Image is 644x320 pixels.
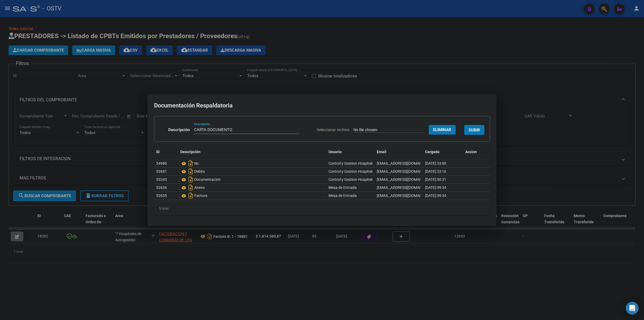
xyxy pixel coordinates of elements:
[154,202,490,215] div: 5 total
[423,146,463,158] datatable-header-cell: Cargado
[429,125,456,135] button: Eliminar
[180,175,324,184] div: Documentacion
[425,169,446,174] span: [DATE] 23:16
[156,177,167,182] span: 53243
[180,191,324,200] div: Factura
[328,169,404,174] span: Control y Gestion Hospitales Públicos (OSTV)
[377,150,386,154] span: Email
[187,183,194,192] i: Descargar documento
[425,161,446,166] span: [DATE] 23:00
[180,183,324,192] div: Anexo
[156,185,167,190] span: 52636
[154,100,490,111] h2: Documentación Respaldatoria
[425,185,446,190] span: [DATE] 09:34
[425,150,440,154] span: Cargado
[328,193,357,198] span: Mesa de Entrada
[180,167,324,176] div: Debito
[377,193,436,198] span: [EMAIL_ADDRESS][DOMAIN_NAME]
[328,185,357,190] span: Mesa de Entrada
[377,185,436,190] span: [EMAIL_ADDRESS][DOMAIN_NAME]
[317,128,349,132] span: Seleccionar Archivo
[187,159,194,168] i: Descargar documento
[156,150,160,154] span: ID
[375,146,423,158] datatable-header-cell: Email
[377,169,436,174] span: [EMAIL_ADDRESS][DOMAIN_NAME]
[469,128,480,132] span: SUBIR
[377,177,436,182] span: [EMAIL_ADDRESS][DOMAIN_NAME]
[328,150,342,154] span: Usuario
[180,150,200,154] span: Descripción
[326,146,375,158] datatable-header-cell: Usuario
[328,161,404,166] span: Control y Gestion Hospitales Públicos (OSTV)
[187,191,194,200] i: Descargar documento
[464,125,484,135] button: SUBIR
[463,146,490,158] datatable-header-cell: Accion
[178,146,326,158] datatable-header-cell: Descripción
[433,127,451,132] span: Eliminar
[328,177,404,182] span: Control y Gestion Hospitales Públicos (OSTV)
[425,177,446,182] span: [DATE] 00:31
[156,193,167,198] span: 52635
[156,161,167,166] span: 54986
[156,169,167,174] span: 53681
[154,146,178,158] datatable-header-cell: ID
[168,127,190,133] p: Descripción
[180,159,324,168] div: Nc
[425,193,446,198] span: [DATE] 09:34
[377,161,436,166] span: [EMAIL_ADDRESS][DOMAIN_NAME]
[465,150,477,154] span: Accion
[187,175,194,184] i: Descargar documento
[187,167,194,176] i: Descargar documento
[626,302,639,315] div: Open Intercom Messenger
